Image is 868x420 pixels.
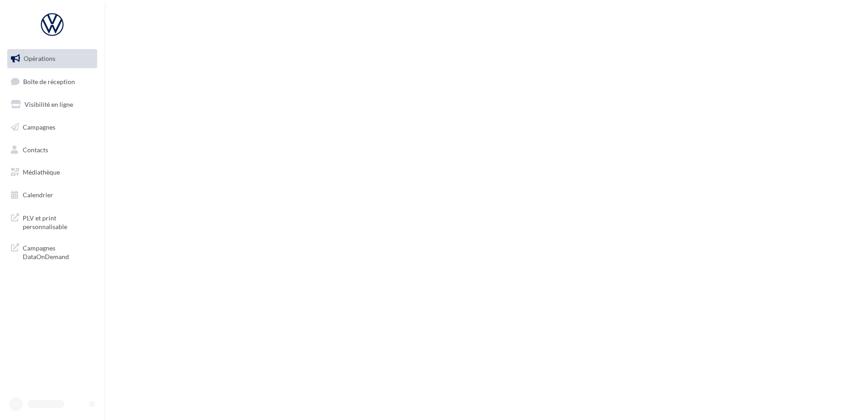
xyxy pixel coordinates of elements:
span: Campagnes [23,123,55,131]
span: PLV et print personnalisable [23,212,94,231]
a: Calendrier [5,185,99,205]
span: Médiathèque [23,168,60,176]
span: Visibilité en ligne [25,100,73,108]
a: Médiathèque [5,163,99,182]
a: Opérations [5,49,99,68]
a: Campagnes [5,118,99,137]
span: Opérations [24,55,55,62]
span: Calendrier [23,191,53,199]
span: Contacts [23,145,48,153]
a: Contacts [5,140,99,160]
a: Campagnes DataOnDemand [5,238,99,265]
span: Campagnes DataOnDemand [23,242,94,261]
a: PLV et print personnalisable [5,208,99,235]
a: Visibilité en ligne [5,95,99,114]
a: Boîte de réception [5,72,99,91]
span: Boîte de réception [23,77,75,85]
